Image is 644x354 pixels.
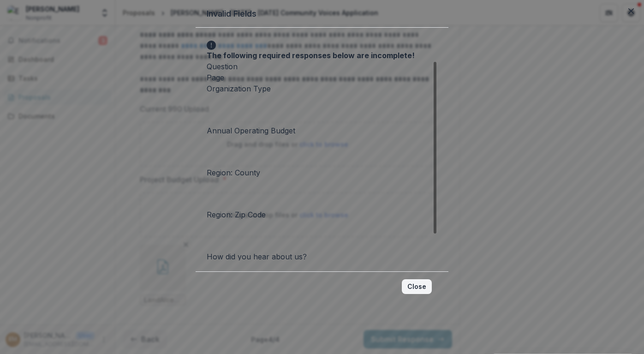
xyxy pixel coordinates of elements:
[207,72,437,83] div: Page
[207,50,434,61] div: The following required responses below are incomplete!
[207,83,437,94] div: Organization Type
[207,209,437,220] div: Region: Zip Code
[207,125,437,136] div: Annual Operating Budget
[402,279,432,294] button: Close
[207,251,437,262] div: How did you hear about us?
[624,4,638,18] button: Close
[207,61,437,72] div: Question
[207,167,437,178] div: Region: County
